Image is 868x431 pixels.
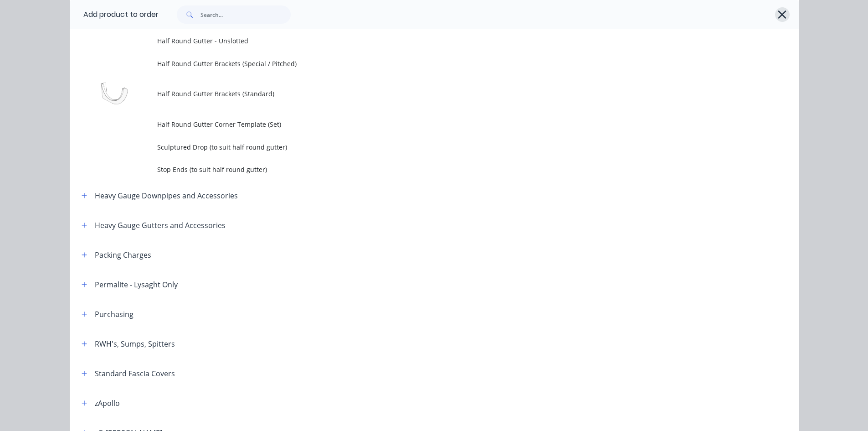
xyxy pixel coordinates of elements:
[157,36,670,46] span: Half Round Gutter - Unslotted
[95,368,175,379] div: Standard Fascia Covers
[200,5,291,24] input: Search...
[95,190,238,201] div: Heavy Gauge Downpipes and Accessories
[157,119,670,129] span: Half Round Gutter Corner Template (Set)
[95,220,226,231] div: Heavy Gauge Gutters and Accessories
[95,398,120,409] div: zApollo
[157,89,670,99] span: Half Round Gutter Brackets (Standard)
[157,142,670,152] span: Sculptured Drop (to suit half round gutter)
[95,279,178,290] div: Permalite - Lysaght Only
[157,59,670,68] span: Half Round Gutter Brackets (Special / Pitched)
[95,309,134,320] div: Purchasing
[157,165,670,174] span: Stop Ends (to suit half round gutter)
[95,249,151,260] div: Packing Charges
[95,338,175,349] div: RWH's, Sumps, Spitters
